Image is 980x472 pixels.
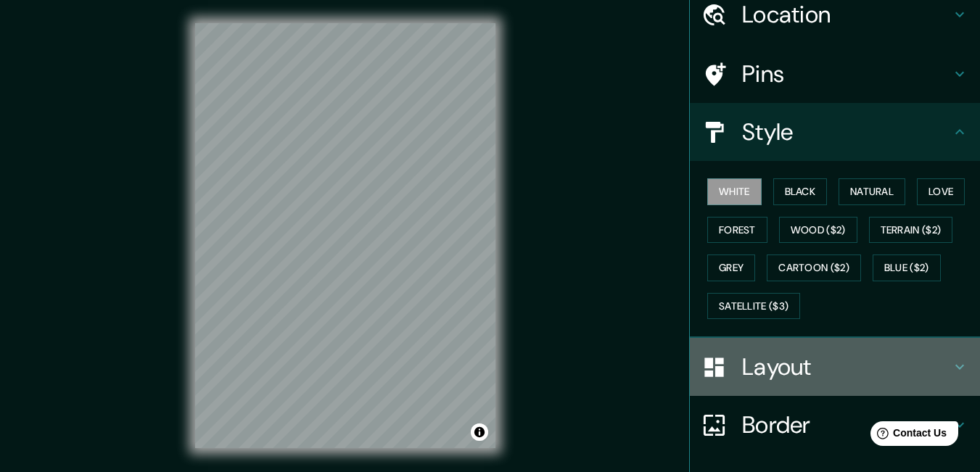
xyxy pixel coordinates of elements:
button: Natural [839,178,905,205]
iframe: Help widget launcher [851,415,964,456]
div: Pins [690,45,980,103]
button: Grey [707,254,755,281]
button: Wood ($2) [779,217,857,244]
button: Toggle attribution [471,423,488,441]
button: Satellite ($3) [707,293,800,320]
h4: Layout [742,352,951,381]
button: Forest [707,217,767,244]
div: Border [690,396,980,454]
button: Love [917,178,965,205]
button: Blue ($2) [873,254,941,281]
button: Cartoon ($2) [767,254,861,281]
div: Layout [690,338,980,396]
h4: Border [742,410,951,439]
button: Terrain ($2) [869,217,953,244]
h4: Style [742,117,951,146]
div: Style [690,103,980,161]
h4: Pins [742,59,951,88]
button: White [707,178,762,205]
canvas: Map [195,23,495,448]
button: Black [773,178,828,205]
